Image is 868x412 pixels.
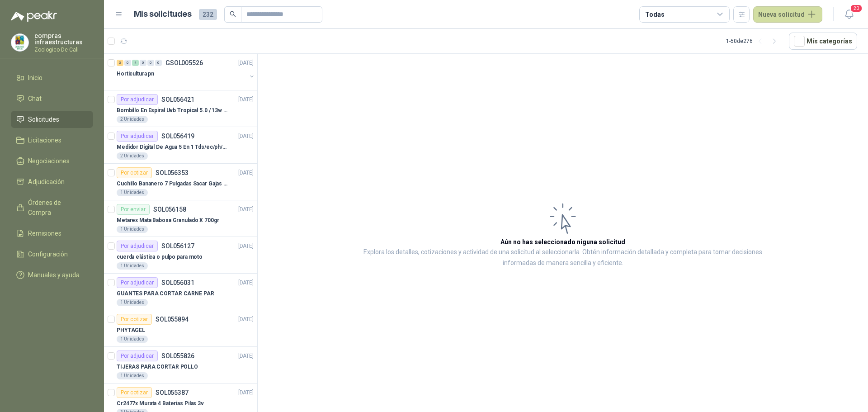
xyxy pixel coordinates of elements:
[28,270,80,280] span: Manuales y ayuda
[161,133,194,139] p: SOL056419
[117,277,158,288] div: Por adjudicar
[104,90,257,127] a: Por adjudicarSOL056421[DATE] Bombillo En Espiral Uvb Tropical 5.0 / 13w Reptiles (ectotermos)2 Un...
[124,60,131,66] div: 0
[147,60,154,66] div: 0
[11,90,93,107] a: Chat
[140,60,146,66] div: 0
[104,127,257,164] a: Por adjudicarSOL056419[DATE] Medidor Digital De Agua 5 En 1 Tds/ec/ph/salinidad/temperatu2 Unidades
[117,152,148,160] div: 2 Unidades
[500,237,625,247] h3: Aún no has seleccionado niguna solicitud
[161,353,194,359] p: SOL055826
[11,111,93,128] a: Solicitudes
[117,326,145,335] p: PHYTAGEL
[117,372,148,379] div: 1 Unidades
[117,336,148,343] div: 1 Unidades
[117,106,229,115] p: Bombillo En Espiral Uvb Tropical 5.0 / 13w Reptiles (ectotermos)
[117,57,255,86] a: 3 0 4 0 0 0 GSOL005526[DATE] Horticultura pn
[117,167,152,178] div: Por cotizar
[117,350,158,361] div: Por adjudicar
[645,9,664,19] div: Todas
[11,11,57,22] img: Logo peakr
[117,116,148,123] div: 2 Unidades
[199,9,217,20] span: 232
[789,33,857,50] button: Mís categorías
[11,173,93,190] a: Adjudicación
[161,243,194,249] p: SOL056127
[28,73,42,83] span: Inicio
[161,279,194,286] p: SOL056031
[104,310,257,347] a: Por cotizarSOL055894[DATE] PHYTAGEL1 Unidades
[153,206,186,213] p: SOL056158
[117,143,229,152] p: Medidor Digital De Agua 5 En 1 Tds/ec/ph/salinidad/temperatu
[117,363,198,371] p: TIJERAS PARA CORTAR POLLO
[117,226,148,233] div: 1 Unidades
[28,249,68,259] span: Configuración
[841,6,857,23] button: 20
[11,194,93,221] a: Órdenes de Compra
[104,347,257,384] a: Por adjudicarSOL055826[DATE] TIJERAS PARA CORTAR POLLO1 Unidades
[117,289,214,298] p: GUANTES PARA CORTAR CARNE PAR
[11,266,93,284] a: Manuales y ayuda
[28,228,61,238] span: Remisiones
[117,314,152,325] div: Por cotizar
[28,198,85,218] span: Órdenes de Compra
[11,246,93,263] a: Configuración
[11,225,93,242] a: Remisiones
[28,177,65,187] span: Adjudicación
[117,131,158,142] div: Por adjudicar
[156,170,189,176] p: SOL056353
[230,11,236,17] span: search
[104,200,257,237] a: Por enviarSOL056158[DATE] Metarex Mata Babosa Granulado X 700gr1 Unidades
[238,95,254,104] p: [DATE]
[726,34,782,48] div: 1 - 50 de 276
[11,34,28,51] img: Company Logo
[156,389,189,396] p: SOL055387
[34,33,93,45] p: compras infraestructuras
[28,135,61,145] span: Licitaciones
[34,47,93,52] p: Zoologico De Cali
[238,59,254,67] p: [DATE]
[156,316,189,322] p: SOL055894
[117,70,154,78] p: Horticultura pn
[238,279,254,287] p: [DATE]
[117,241,158,251] div: Por adjudicar
[117,94,158,105] div: Por adjudicar
[238,205,254,214] p: [DATE]
[104,237,257,274] a: Por adjudicarSOL056127[DATE] cuerda elástica o pulpo para moto1 Unidades
[753,6,822,23] button: Nueva solicitud
[11,152,93,170] a: Negociaciones
[238,169,254,177] p: [DATE]
[104,274,257,310] a: Por adjudicarSOL056031[DATE] GUANTES PARA CORTAR CARNE PAR1 Unidades
[238,315,254,324] p: [DATE]
[238,352,254,360] p: [DATE]
[104,164,257,200] a: Por cotizarSOL056353[DATE] Cuchillo Bananero 7 Pulgadas Sacar Gajas O Deshoje O Desman1 Unidades
[850,4,863,13] span: 20
[117,60,123,66] div: 3
[28,94,42,104] span: Chat
[11,69,93,86] a: Inicio
[117,216,219,225] p: Metarex Mata Babosa Granulado X 700gr
[117,299,148,306] div: 1 Unidades
[134,8,192,21] h1: Mis solicitudes
[117,189,148,196] div: 1 Unidades
[28,156,70,166] span: Negociaciones
[117,204,150,215] div: Por enviar
[348,247,778,269] p: Explora los detalles, cotizaciones y actividad de una solicitud al seleccionarla. Obtén informaci...
[11,132,93,149] a: Licitaciones
[238,388,254,397] p: [DATE]
[238,242,254,251] p: [DATE]
[132,60,139,66] div: 4
[28,114,59,124] span: Solicitudes
[238,132,254,141] p: [DATE]
[165,60,203,66] p: GSOL005526
[117,262,148,270] div: 1 Unidades
[161,96,194,103] p: SOL056421
[117,253,203,261] p: cuerda elástica o pulpo para moto
[155,60,162,66] div: 0
[117,399,204,408] p: Cr2477x Murata 4 Baterias Pilas 3v
[117,180,229,188] p: Cuchillo Bananero 7 Pulgadas Sacar Gajas O Deshoje O Desman
[117,387,152,398] div: Por cotizar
